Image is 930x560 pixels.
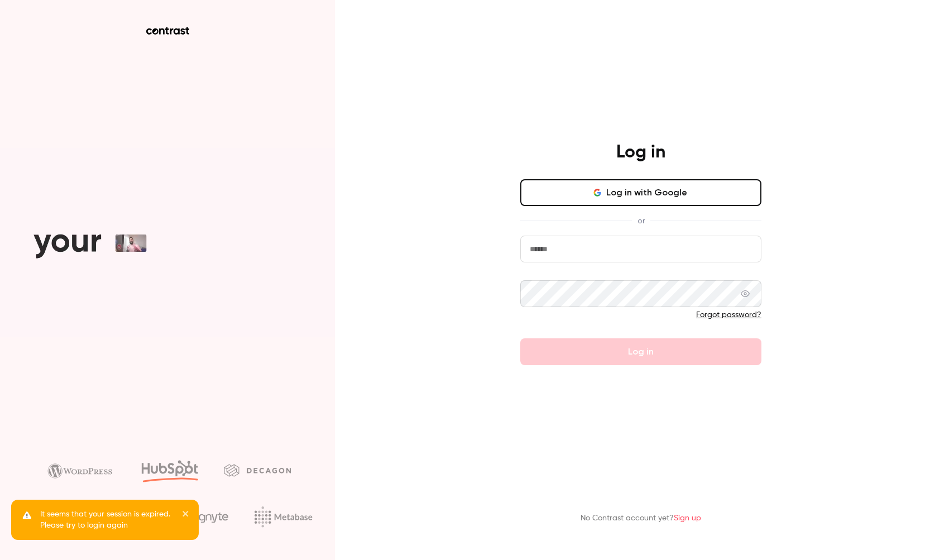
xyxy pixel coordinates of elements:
h4: Log in [616,141,665,164]
p: No Contrast account yet? [581,513,701,524]
a: Sign up [674,514,701,522]
span: or [632,215,650,227]
a: Forgot password? [696,311,761,319]
button: close [182,509,190,522]
button: Log in with Google [520,179,761,206]
p: It seems that your session is expired. Please try to login again [40,509,174,531]
img: decagon [224,464,291,476]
